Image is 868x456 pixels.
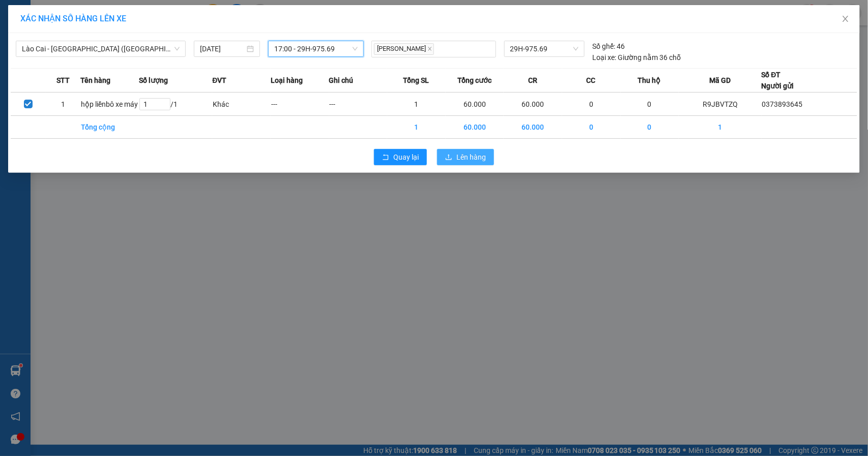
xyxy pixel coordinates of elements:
input: 15/08/2025 [200,43,245,54]
h2: R9JBVTZQ [6,59,82,76]
td: 60.000 [446,93,504,116]
td: 60.000 [504,93,562,116]
td: 60.000 [446,116,504,139]
button: rollbackQuay lại [374,149,427,165]
span: Loại hàng [271,75,303,86]
span: Ghi chú [329,75,354,86]
b: [DOMAIN_NAME] [136,8,246,25]
span: CC [587,75,596,86]
td: hộp liềnbô xe máy [81,93,139,116]
span: Tên hàng [81,75,111,86]
td: 0 [562,93,621,116]
span: Tổng SL [403,75,429,86]
td: 60.000 [504,116,562,139]
td: / 1 [139,93,212,116]
span: close [842,15,850,23]
span: ĐVT [212,75,226,86]
td: 1 [387,93,446,116]
td: 1 [46,93,81,116]
td: Khác [212,93,271,116]
span: Số lượng [139,75,168,86]
td: 0 [621,116,679,139]
b: Sao Việt [62,24,124,41]
span: Thu hộ [638,75,661,86]
td: --- [329,93,388,116]
span: Lên hàng [456,151,486,163]
span: Tổng cước [457,75,491,86]
td: Tổng cộng [81,116,139,139]
td: 1 [679,116,762,139]
span: 17:00 - 29H-975.69 [274,41,358,56]
h2: VP Nhận: VP 7 [PERSON_NAME] [53,59,246,123]
span: Quay lại [393,151,419,163]
img: logo.jpg [6,8,56,59]
div: 46 [593,41,625,52]
span: [PERSON_NAME] [374,43,434,55]
span: CR [528,75,537,86]
td: 0 [562,116,621,139]
span: Lào Cai - Hà Nội (Giường) [22,41,180,56]
div: Số ĐT Người gửi [762,69,794,92]
td: --- [271,93,329,116]
span: rollback [382,154,389,162]
span: Loại xe: [593,52,617,63]
button: uploadLên hàng [437,149,494,165]
span: close [427,46,432,51]
span: STT [56,75,70,86]
td: R9JBVTZQ [679,93,762,116]
span: 29H-975.69 [510,41,578,56]
span: upload [445,154,452,162]
td: 1 [387,116,446,139]
span: Số ghế: [593,41,616,52]
span: 0373893645 [762,100,803,108]
div: Giường nằm 36 chỗ [593,52,681,63]
span: Mã GD [709,75,731,86]
span: XÁC NHẬN SỐ HÀNG LÊN XE [20,14,126,23]
td: 0 [621,93,679,116]
button: Close [831,5,860,34]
